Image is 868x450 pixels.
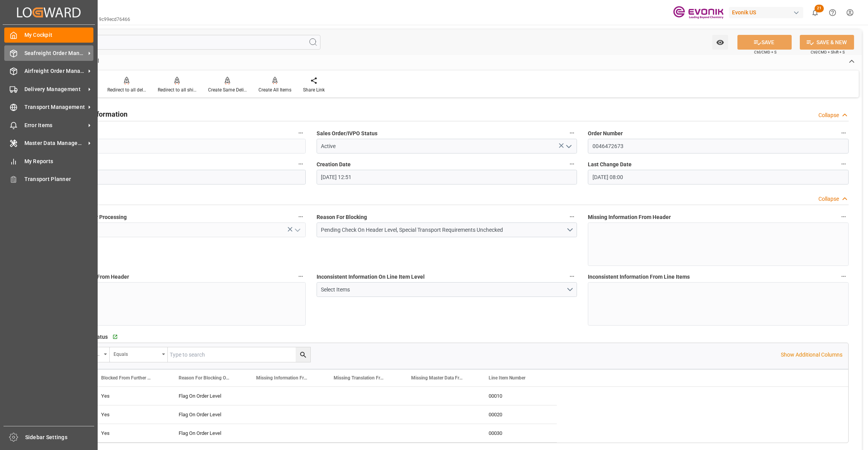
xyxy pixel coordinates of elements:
button: Blocked From Further Processing [296,212,306,222]
span: Order Number [588,129,623,138]
span: Inconsistent Information On Line Item Level [317,273,425,281]
div: Create Same Delivery Date [208,86,247,93]
span: Master Data Management [24,139,86,147]
a: Transport Planner [4,172,93,187]
span: Airfreight Order Management [24,67,86,75]
div: Press SPACE to select this row. [92,424,557,443]
span: Sidebar Settings [25,433,95,441]
button: SAVE [737,35,792,50]
span: Sales Order/IVPO Status [317,129,377,138]
button: code [296,128,306,138]
button: open menu [291,224,303,236]
button: open menu [563,140,574,152]
button: Evonik US [729,5,806,20]
div: Redirect to all shipments [158,86,196,93]
div: Yes [101,406,160,424]
span: Missing Master Data From SAP [411,375,463,381]
div: Yes [101,424,160,442]
div: Flag On Order Level [169,387,247,405]
button: show 21 new notifications [806,4,824,21]
span: 21 [815,5,824,12]
div: Collapse [818,111,839,119]
div: Share Link [303,86,325,93]
span: Transport Planner [24,175,94,183]
span: Missing Information From Line Item [256,375,308,381]
div: Pending Check On Header Level, Special Transport Requirements Unchecked [321,226,566,234]
div: Flag On Order Level [169,405,247,424]
button: open menu [317,282,577,297]
button: Missing Information From Header [839,212,849,222]
span: Inconsistent Information From Line Items [588,273,690,281]
button: search button [296,347,310,362]
button: Order Number [839,128,849,138]
div: Press SPACE to select this row. [92,405,557,424]
div: 00030 [479,424,557,442]
span: Delivery Management [24,85,86,93]
span: Creation Date [317,160,351,169]
button: Last Change Date [839,159,849,169]
button: open menu [712,35,728,50]
span: Last Change Date [588,160,632,169]
span: Seafreight Order Management [24,49,86,57]
img: Evonik-brand-mark-Deep-Purple-RGB.jpeg_1700498283.jpeg [673,6,723,19]
button: SAVE & NEW [800,35,854,50]
button: Creation Date [567,159,577,169]
span: Missing Information From Header [588,213,671,221]
input: DD.MM.YYYY HH:MM [588,170,849,184]
span: Blocked From Further Processing [101,375,153,381]
button: Inconsistent Information From Line Items [839,271,849,281]
button: Order Type (SAP) [296,159,306,169]
a: My Reports [4,153,93,169]
div: Collapse [818,195,839,203]
div: Yes [101,387,160,405]
button: Missing Master Data From Header [296,271,306,281]
div: Evonik US [729,7,803,18]
span: Transport Management [24,103,86,111]
div: Redirect to all deliveries [107,86,146,93]
span: Reason For Blocking On This Line Item [179,375,231,381]
input: DD.MM.YYYY HH:MM [317,170,577,184]
div: Flag On Order Level [169,424,247,442]
button: Inconsistent Information On Line Item Level [567,271,577,281]
span: My Cockpit [24,31,94,39]
span: Missing Translation From Master Data [334,375,386,381]
span: Line Item Number [489,375,525,381]
div: Create All Items [258,86,291,93]
div: Select Items [321,286,566,294]
p: Show Additional Columns [781,351,842,359]
button: Reason For Blocking [567,212,577,222]
button: Sales Order/IVPO Status [567,128,577,138]
div: 00020 [479,405,557,424]
span: My Reports [24,157,94,166]
span: Reason For Blocking [317,213,367,221]
div: Press SPACE to select this row. [92,387,557,405]
button: open menu [317,222,577,237]
a: My Cockpit [4,28,93,43]
input: Type to search [168,347,310,362]
div: Equals [114,349,159,358]
button: Help Center [824,4,841,21]
span: Error Items [24,121,86,129]
div: 00010 [479,387,557,405]
button: open menu [110,347,168,362]
span: Ctrl/CMD + S [754,49,777,55]
input: Search Fields [36,35,320,50]
span: Ctrl/CMD + Shift + S [811,49,845,55]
